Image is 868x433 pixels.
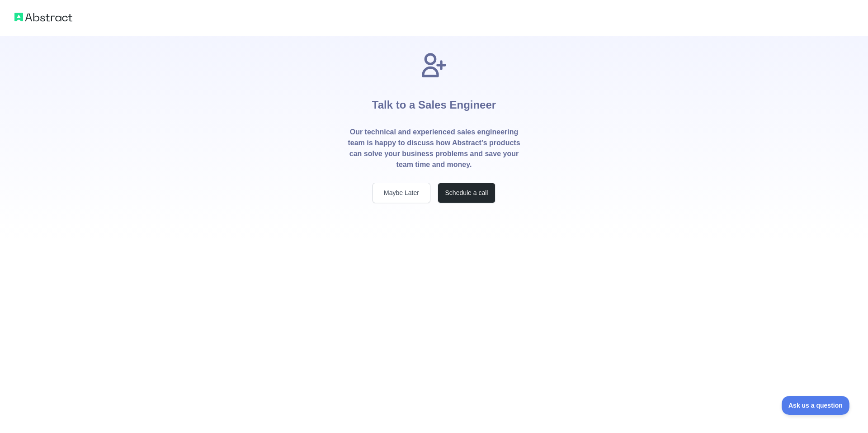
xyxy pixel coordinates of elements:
[782,396,850,415] iframe: Toggle Customer Support
[14,11,72,24] img: Abstract logo
[347,127,521,170] p: Our technical and experienced sales engineering team is happy to discuss how Abstract's products ...
[372,80,496,127] h1: Talk to a Sales Engineer
[438,183,495,203] button: Schedule a call
[373,183,430,203] button: Maybe Later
